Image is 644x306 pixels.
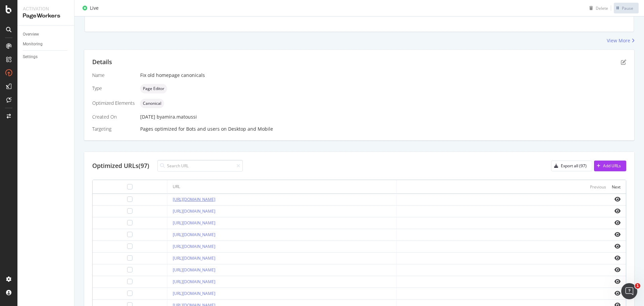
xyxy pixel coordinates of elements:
div: Name [92,72,135,79]
a: [URL][DOMAIN_NAME] [173,267,215,273]
div: Activation [23,5,69,12]
div: Pause [622,5,633,11]
a: [URL][DOMAIN_NAME] [173,291,215,296]
a: [URL][DOMAIN_NAME] [173,196,215,202]
a: Settings [23,53,69,60]
div: Overview [23,31,39,38]
div: Type [92,85,135,92]
div: URL [173,184,180,190]
i: eye [614,291,621,296]
div: PageWorkers [23,12,69,20]
div: Add URLs [603,163,621,169]
span: Canonical [143,101,161,105]
div: by amira.matoussi [157,114,197,120]
i: eye [614,208,621,214]
button: Pause [614,3,639,13]
div: Fix old homepage canonicals [140,72,626,79]
div: Bots and users [186,126,220,132]
a: [URL][DOMAIN_NAME] [173,279,215,285]
input: Search URL [157,160,243,172]
div: Settings [23,53,38,60]
div: Details [92,58,112,67]
button: Delete [587,3,608,13]
a: View More [607,37,635,44]
i: eye [614,220,621,225]
div: Targeting [92,126,135,132]
div: [DATE] [140,114,626,120]
i: eye [614,232,621,237]
div: pen-to-square [621,59,626,65]
a: Overview [23,31,69,38]
div: neutral label [140,84,167,93]
div: Delete [596,5,608,11]
div: Optimized Elements [92,100,135,106]
a: [URL][DOMAIN_NAME] [173,220,215,226]
span: 1 [635,283,640,289]
div: Export all (97) [561,163,587,169]
a: [URL][DOMAIN_NAME] [173,232,215,237]
button: Add URLs [594,161,626,171]
a: [URL][DOMAIN_NAME] [173,255,215,261]
i: eye [614,267,621,272]
div: Desktop and Mobile [228,126,273,132]
div: Monitoring [23,41,43,48]
div: Optimized URLs (97) [92,162,149,170]
a: [URL][DOMAIN_NAME] [173,208,215,214]
div: Next [612,184,621,190]
div: Pages optimized for on [140,126,626,132]
div: neutral label [140,99,164,108]
a: [URL][DOMAIN_NAME] [173,244,215,249]
i: eye [614,244,621,249]
div: View More [607,37,630,44]
div: Previous [590,184,606,190]
span: Page Editor [143,87,164,91]
a: Monitoring [23,41,69,48]
div: Live [90,5,99,11]
button: Previous [590,183,606,191]
iframe: Intercom live chat [621,283,637,299]
button: Export all (97) [551,161,592,171]
i: eye [614,196,621,202]
i: eye [614,279,621,284]
button: Next [612,183,621,191]
i: eye [614,255,621,261]
div: Created On [92,114,135,120]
